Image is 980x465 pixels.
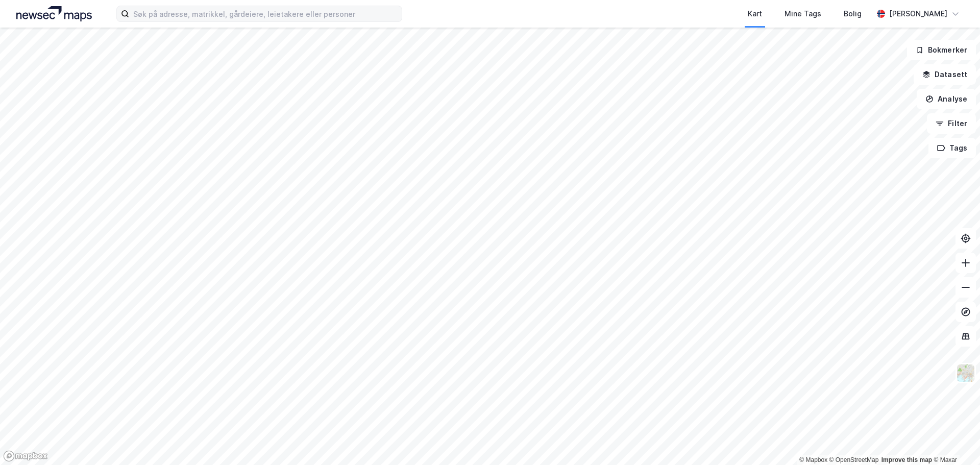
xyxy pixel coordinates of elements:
div: [PERSON_NAME] [889,8,947,20]
img: logo.a4113a55bc3d86da70a041830d287a7e.svg [16,6,92,21]
div: Bolig [844,8,862,20]
iframe: Chat Widget [929,416,980,465]
div: Kart [748,8,762,20]
input: Søk på adresse, matrikkel, gårdeiere, leietakere eller personer [129,6,402,21]
div: Mine Tags [785,8,821,20]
